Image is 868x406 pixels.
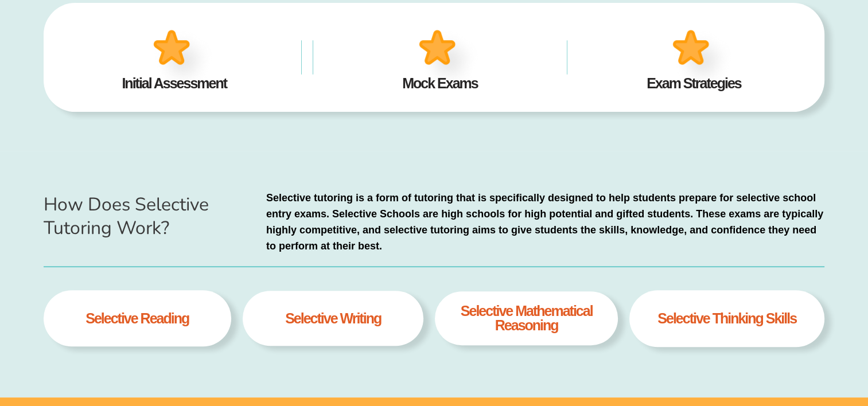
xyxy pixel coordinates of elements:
h4: selective Reading [85,311,189,326]
h4: Exam Strategies [585,76,804,91]
h4: Initial Assessment [65,76,284,91]
h4: Mock Exams [330,76,550,91]
span: How Does Selective Tutoring Work? [44,192,209,241]
iframe: Chat Widget [677,277,868,406]
h4: selective Mathematical Reasoning [448,304,605,333]
p: Selective tutoring is a form of tutoring that is specifically designed to help students prepare f... [266,190,825,254]
h4: Selective thinking skills [657,311,796,326]
h4: selective writing [285,311,381,326]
